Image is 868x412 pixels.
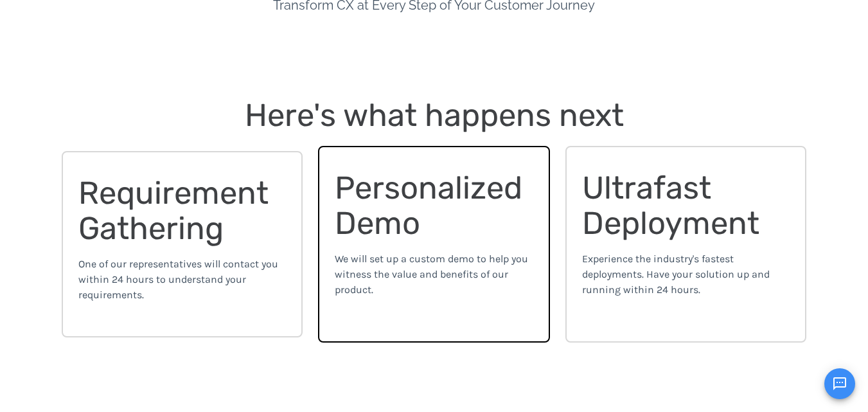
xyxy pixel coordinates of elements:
button: Open chat [824,368,855,399]
span: Personalized Demo [335,169,530,242]
span: Requirement Gathering [78,174,276,247]
span: We will set up a custom demo to help you witness the value and benefits of our product. [335,253,528,296]
span: Here's what happens next [245,96,624,134]
span: Experience the industry's fastest deployments. Have your solution up and running within 24 hours. [582,253,770,296]
span: One of our representatives will contact you within 24 hours to understand your requirements. [78,258,278,301]
span: Ultrafast Deployment [582,169,759,242]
